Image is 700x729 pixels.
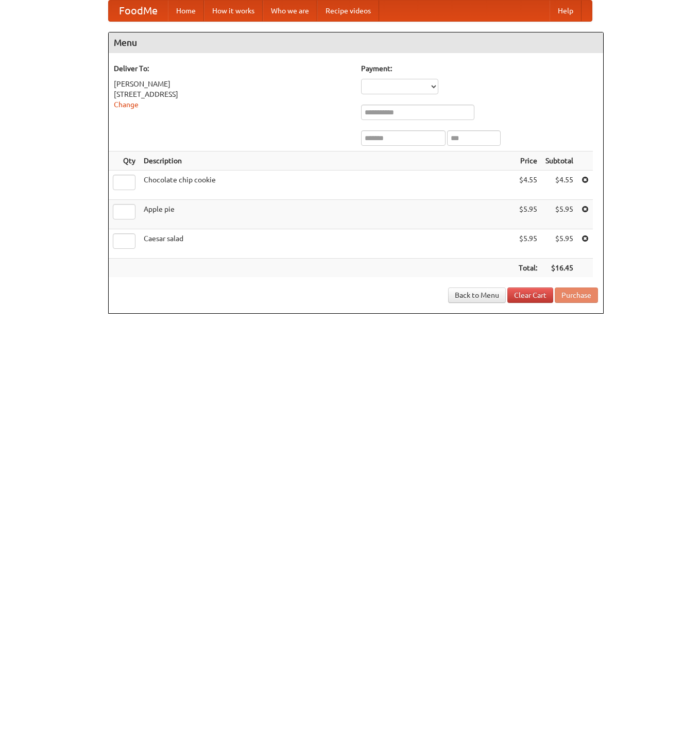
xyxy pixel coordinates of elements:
[317,1,379,21] a: Recipe videos
[114,100,139,109] a: Change
[361,63,598,74] h5: Payment:
[448,287,506,303] a: Back to Menu
[109,32,603,53] h4: Menu
[515,171,541,200] td: $4.55
[109,151,140,171] th: Qty
[515,151,541,171] th: Price
[541,229,577,259] td: $5.95
[263,1,317,21] a: Who we are
[168,1,204,21] a: Home
[541,259,577,278] th: $16.45
[204,1,263,21] a: How it works
[114,89,351,99] div: [STREET_ADDRESS]
[555,287,598,303] button: Purchase
[515,229,541,259] td: $5.95
[550,1,582,21] a: Help
[541,200,577,229] td: $5.95
[140,200,515,229] td: Apple pie
[507,287,553,303] a: Clear Cart
[515,200,541,229] td: $5.95
[541,171,577,200] td: $4.55
[140,171,515,200] td: Chocolate chip cookie
[140,151,515,171] th: Description
[140,229,515,259] td: Caesar salad
[109,1,168,21] a: FoodMe
[114,79,351,89] div: [PERSON_NAME]
[515,259,541,278] th: Total:
[114,63,351,74] h5: Deliver To:
[541,151,577,171] th: Subtotal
